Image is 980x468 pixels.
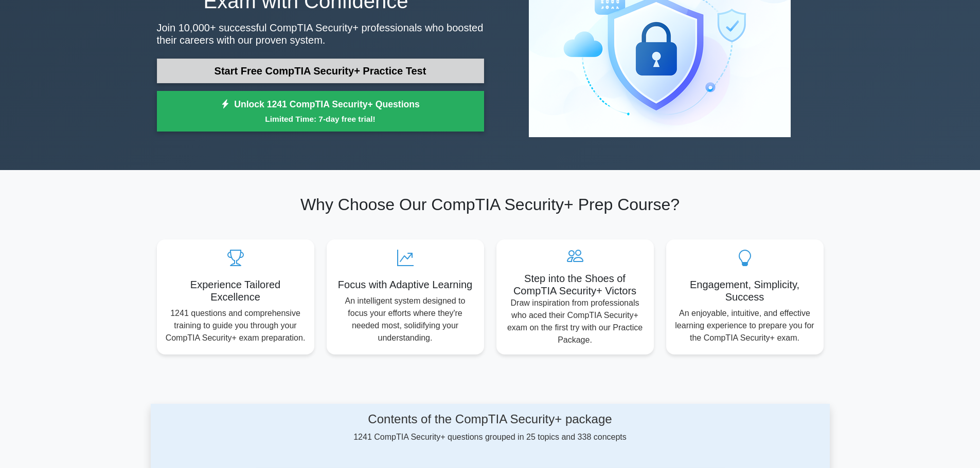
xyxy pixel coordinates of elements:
[505,297,646,346] p: Draw inspiration from professionals who aced their CompTIA Security+ exam on the first try with o...
[157,91,484,132] a: Unlock 1241 CompTIA Security+ QuestionsLimited Time: 7-day free trial!
[157,195,824,214] h2: Why Choose Our CompTIA Security+ Prep Course?
[248,412,733,443] div: 1241 CompTIA Security+ questions grouped in 25 topics and 338 concepts
[157,59,484,83] a: Start Free CompTIA Security+ Practice Test
[674,278,815,303] h5: Engagement, Simplicity, Success
[335,295,476,344] p: An intelligent system designed to focus your efforts where they're needed most, solidifying your ...
[170,113,471,125] small: Limited Time: 7-day free trial!
[157,22,484,46] p: Join 10,000+ successful CompTIA Security+ professionals who boosted their careers with our proven...
[335,278,476,291] h5: Focus with Adaptive Learning
[505,272,646,297] h5: Step into the Shoes of CompTIA Security+ Victors
[674,307,815,344] p: An enjoyable, intuitive, and effective learning experience to prepare you for the CompTIA Securit...
[165,307,306,344] p: 1241 questions and comprehensive training to guide you through your CompTIA Security+ exam prepar...
[248,412,733,427] h4: Contents of the CompTIA Security+ package
[165,278,306,303] h5: Experience Tailored Excellence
